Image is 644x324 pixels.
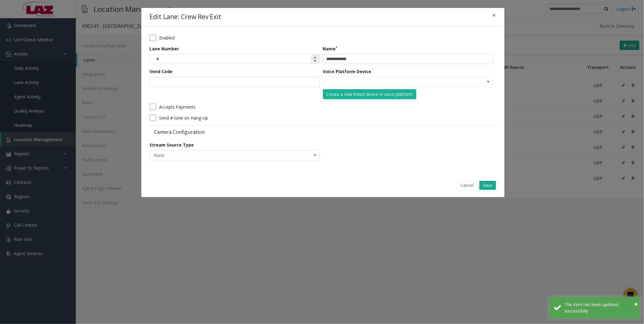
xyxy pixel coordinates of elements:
[311,54,320,59] span: Increase value
[150,12,222,22] h4: Edit Lane: Crew Rev Exit
[150,142,194,148] label: Stream Source Type
[634,299,638,309] button: Close
[323,46,338,52] label: Name
[323,89,416,100] button: Create a new linked device in voice platform
[159,115,208,121] label: Send # tone on Hang-Up
[492,11,496,19] span: ×
[488,8,500,23] button: Close
[565,301,636,314] div: The item has been updated successfully.
[150,46,179,52] label: Lane Number
[311,59,320,64] span: Decrease value
[150,68,173,75] label: Vend Code
[159,104,196,110] label: Accepts Payments
[479,181,496,190] button: Save
[457,181,478,190] button: Cancel
[159,35,175,41] label: Enabled
[634,300,638,308] span: ×
[150,129,321,135] label: Camera Configuration
[323,77,459,87] input: NO DATA FOUND
[323,68,371,75] label: Voice Platform Device
[326,91,413,97] div: Create a new linked device in voice platform
[150,150,286,160] span: None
